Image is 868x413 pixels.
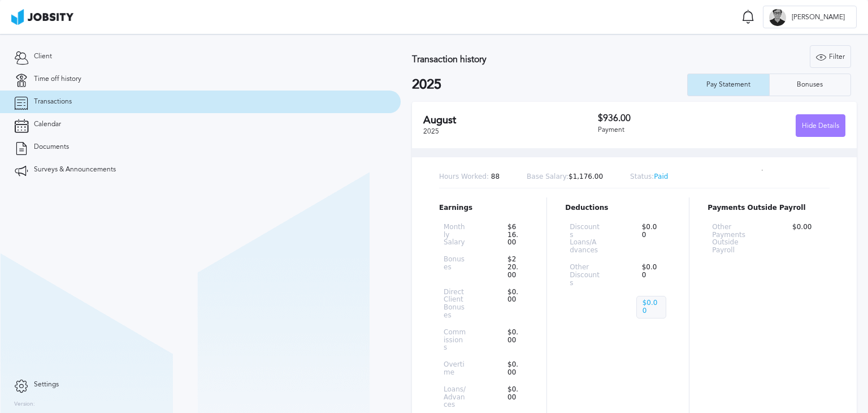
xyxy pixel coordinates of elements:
button: E[PERSON_NAME] [763,6,857,28]
h2: August [423,114,598,126]
p: $0.00 [502,386,524,409]
span: Settings [34,381,59,389]
button: Pay Statement [687,74,769,96]
span: Time off history [34,75,81,83]
h3: $936.00 [598,113,722,123]
div: Pay Statement [701,81,756,89]
h3: Transaction history [412,54,651,64]
p: 88 [439,173,500,181]
p: Other Discounts [570,264,600,287]
p: $0.00 [636,264,667,287]
img: ab4bad089aa723f57921c736e9817d99.png [11,9,73,25]
p: $0.00 [502,361,524,377]
span: [PERSON_NAME] [786,14,850,21]
div: Filter [810,46,850,68]
p: $0.00 [636,223,667,255]
p: Loans/Advances [444,386,466,409]
p: Deductions [565,204,671,212]
button: Bonuses [769,74,851,96]
span: Surveys & Announcements [34,166,116,174]
span: Documents [34,143,69,151]
p: Paid [630,173,668,181]
p: Commissions [444,329,466,352]
p: $0.00 [502,329,524,352]
p: Payments Outside Payroll [708,204,830,212]
span: Hours Worked: [439,173,489,180]
p: $0.00 [787,223,825,255]
span: Status: [630,173,654,180]
p: $0.00 [636,296,667,319]
p: $220.00 [502,256,524,279]
p: Monthly Salary [444,223,466,247]
button: Hide Details [796,114,845,137]
p: $0.00 [502,289,524,320]
h2: 2025 [412,77,687,93]
span: 2025 [423,127,439,135]
p: Overtime [444,361,466,377]
p: Bonuses [444,256,466,279]
span: Calendar [34,121,61,128]
span: Base Salary: [527,173,568,180]
p: Other Payments Outside Payroll [712,223,750,255]
p: Direct Client Bonuses [444,289,466,320]
span: Transactions [34,98,72,106]
div: E [769,9,786,26]
button: Filter [810,45,851,68]
p: Earnings [439,204,528,212]
div: Bonuses [791,81,828,89]
p: Discounts Loans/Advances [570,223,600,255]
p: $616.00 [502,223,524,247]
label: Version: [14,401,35,408]
div: Hide Details [796,115,845,137]
div: Payment [598,126,722,134]
p: $1,176.00 [527,173,603,181]
span: Client [34,53,52,61]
